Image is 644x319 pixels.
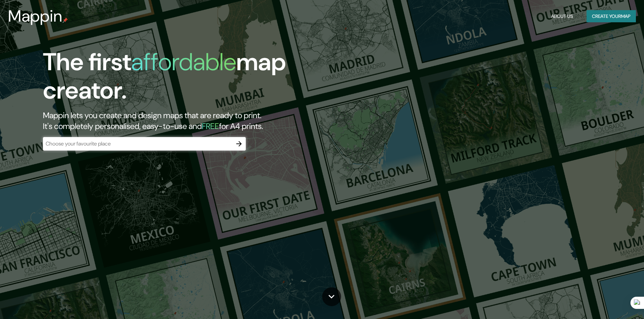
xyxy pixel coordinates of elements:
[202,121,219,131] h5: FREE
[587,10,636,23] button: Create yourmap
[43,140,232,148] input: Choose your favourite place
[8,7,63,26] h3: Mappin
[63,18,68,23] img: mappin-pin
[43,110,365,132] h2: Mappin lets you create and design maps that are ready to print. It's completely personalised, eas...
[131,46,236,78] h1: affordable
[548,10,576,23] button: About Us
[43,48,365,110] h1: The first map creator.
[584,293,637,312] iframe: Help widget launcher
